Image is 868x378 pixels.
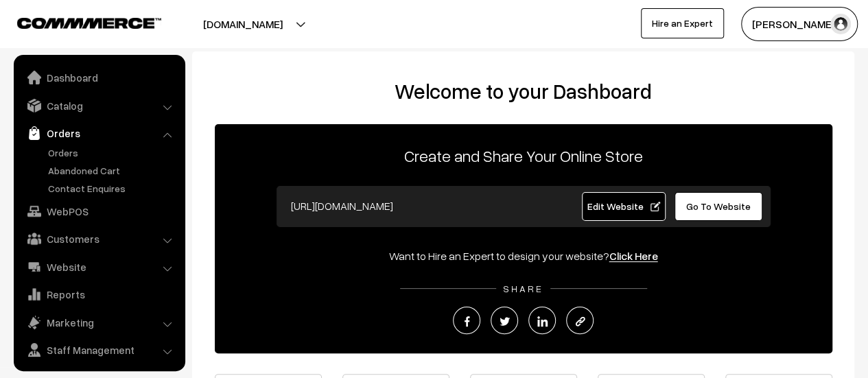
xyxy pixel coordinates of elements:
img: COMMMERCE [17,18,161,28]
button: [DOMAIN_NAME] [155,7,331,41]
a: WebPOS [17,199,180,224]
span: Edit Website [587,200,660,212]
a: Catalog [17,93,180,118]
a: Contact Enquires [45,181,180,196]
span: Go To Website [686,200,751,212]
button: [PERSON_NAME] [741,7,858,41]
p: Create and Share Your Online Store [215,143,832,168]
a: Website [17,255,180,279]
a: Go To Website [675,192,763,221]
img: user [830,14,851,34]
a: Marketing [17,310,180,335]
a: Staff Management [17,338,180,362]
a: Edit Website [582,192,666,221]
a: Reports [17,282,180,307]
a: Hire an Expert [641,8,724,38]
div: Want to Hire an Expert to design your website? [215,248,832,264]
a: COMMMERCE [17,14,137,30]
span: SHARE [496,283,550,294]
a: Orders [45,145,180,160]
a: Abandoned Cart [45,163,180,178]
a: Dashboard [17,65,180,90]
a: Click Here [609,249,658,263]
a: Orders [17,121,180,145]
a: Customers [17,226,180,251]
h2: Welcome to your Dashboard [206,79,841,104]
